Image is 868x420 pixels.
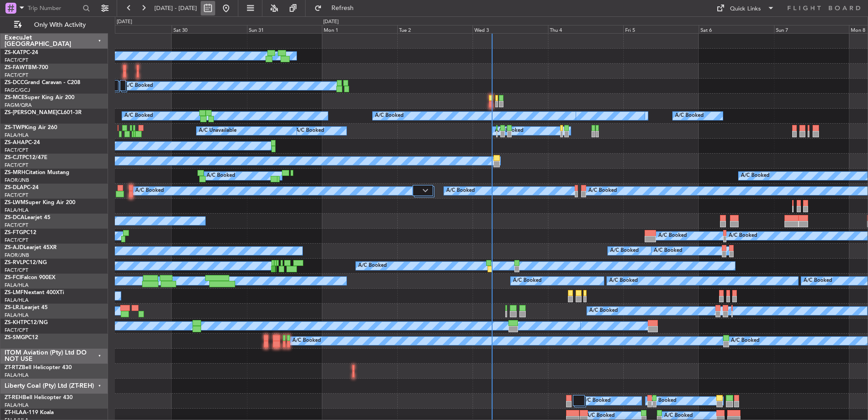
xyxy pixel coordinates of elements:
a: ZS-CJTPC12/47E [5,155,47,160]
button: Refresh [310,1,365,15]
div: A/C Booked [654,244,682,258]
a: FACT/CPT [5,192,28,199]
button: Only With Activity [10,18,99,32]
a: ZS-[PERSON_NAME]CL601-3R [5,110,82,115]
div: Mon 1 [322,25,397,33]
span: ZS-[PERSON_NAME] [5,110,57,115]
a: ZS-MCESuper King Air 200 [5,95,74,100]
span: ZS-MRH [5,170,25,175]
a: FACT/CPT [5,147,28,154]
a: ZT-HLAA-119 Koala [5,410,54,415]
div: A/C Booked [741,169,769,183]
div: A/C Booked [609,274,638,288]
span: ZS-LWM [5,200,25,205]
a: FALA/HLA [5,297,29,304]
a: ZS-LRJLearjet 45 [5,305,48,310]
a: ZS-FTGPC12 [5,230,36,235]
div: A/C Booked [588,184,617,198]
div: Sun 7 [774,25,849,33]
span: ZS-DCA [5,215,25,220]
div: A/C Booked [729,229,757,243]
div: A/C Booked [495,124,523,138]
button: Quick Links [712,1,779,15]
div: A/C Booked [296,124,324,138]
span: ZS-KAT [5,50,23,55]
span: ZS-DLA [5,185,24,190]
a: FAOR/JNB [5,252,29,259]
span: ZS-FAW [5,65,25,70]
div: A/C Booked [358,259,387,273]
div: Sat 30 [172,25,247,33]
a: ZS-DLAPC-24 [5,185,39,190]
div: A/C Booked [804,274,832,288]
a: FALA/HLA [5,282,29,289]
div: A/C Booked [207,169,235,183]
a: FACT/CPT [5,267,28,274]
a: ZS-TWPKing Air 260 [5,125,57,130]
span: ZS-MCE [5,95,25,100]
div: [DATE] [323,18,339,26]
div: Sat 6 [699,25,774,33]
span: ZT-RTZ [5,365,22,370]
span: ZT-REH [5,395,23,400]
span: ZS-FTG [5,230,23,235]
a: ZS-SMGPC12 [5,335,38,340]
a: ZS-AJDLearjet 45XR [5,245,57,250]
a: FACT/CPT [5,237,28,244]
div: A/C Booked [589,304,618,318]
div: A/C Booked [292,334,321,348]
span: ZS-KHT [5,320,24,325]
div: Thu 4 [548,25,623,33]
div: [DATE] [117,18,132,26]
div: A/C Booked [731,334,759,348]
a: ZS-DCALearjet 45 [5,215,50,220]
div: A/C Booked [610,244,639,258]
div: A/C Booked [582,394,611,408]
div: A/C Unavailable [199,124,237,138]
span: ZS-RVL [5,260,23,265]
span: ZS-AHA [5,140,25,145]
a: ZS-LWMSuper King Air 200 [5,200,75,205]
a: ZS-KHTPC12/NG [5,320,48,325]
a: FALA/HLA [5,312,29,319]
a: FACT/CPT [5,162,28,169]
a: FAOR/JNB [5,177,29,184]
div: A/C Booked [375,109,404,123]
div: A/C Booked [124,109,153,123]
span: ZS-SMG [5,335,25,340]
a: FAGM/QRA [5,102,32,109]
img: arrow-gray.svg [423,189,428,192]
div: A/C Booked [675,109,704,123]
a: FACT/CPT [5,57,28,64]
div: Tue 2 [397,25,473,33]
span: Only With Activity [24,22,96,28]
div: A/C Booked [124,79,153,93]
span: ZS-FCI [5,275,21,280]
a: FALA/HLA [5,402,29,409]
a: FALA/HLA [5,372,29,379]
a: ZS-DCCGrand Caravan - C208 [5,80,80,85]
a: FALA/HLA [5,207,29,214]
a: FACT/CPT [5,222,28,229]
div: Fri 29 [96,25,172,33]
a: ZT-REHBell Helicopter 430 [5,395,73,400]
div: A/C Booked [648,394,676,408]
span: ZS-CJT [5,155,22,160]
a: ZS-AHAPC-24 [5,140,40,145]
a: ZS-KATPC-24 [5,50,38,55]
div: A/C Booked [513,274,542,288]
span: Refresh [324,5,362,11]
span: ZS-AJD [5,245,24,250]
span: ZS-LRJ [5,305,22,310]
div: Sun 31 [247,25,322,33]
div: A/C Booked [446,184,475,198]
span: ZS-LMF [5,290,24,295]
span: ZT-HLA [5,410,23,415]
div: A/C Booked [135,184,164,198]
input: Trip Number [28,1,80,15]
a: FALA/HLA [5,132,29,139]
a: ZS-RVLPC12/NG [5,260,47,265]
a: FAGC/GCJ [5,87,30,94]
a: ZS-FAWTBM-700 [5,65,48,70]
span: ZS-DCC [5,80,24,85]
